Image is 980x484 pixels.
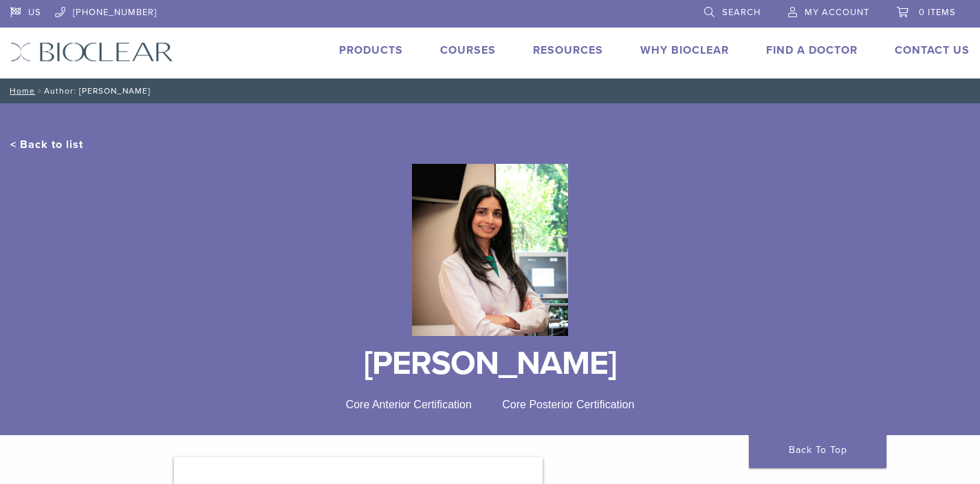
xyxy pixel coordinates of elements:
[895,43,970,57] a: Contact Us
[722,7,761,18] span: Search
[35,87,44,94] span: /
[502,399,634,410] span: Core Posterior Certification
[640,43,729,57] a: Why Bioclear
[440,43,496,57] a: Courses
[919,7,956,18] span: 0 items
[805,7,869,18] span: My Account
[346,399,472,410] span: Core Anterior Certification
[766,43,858,57] a: Find A Doctor
[6,86,35,96] a: Home
[412,164,568,336] img: Bioclear
[10,138,83,151] a: < Back to list
[10,347,970,380] h1: [PERSON_NAME]
[533,43,603,57] a: Resources
[339,43,403,57] a: Products
[749,432,886,468] a: Back To Top
[10,42,173,62] img: Bioclear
